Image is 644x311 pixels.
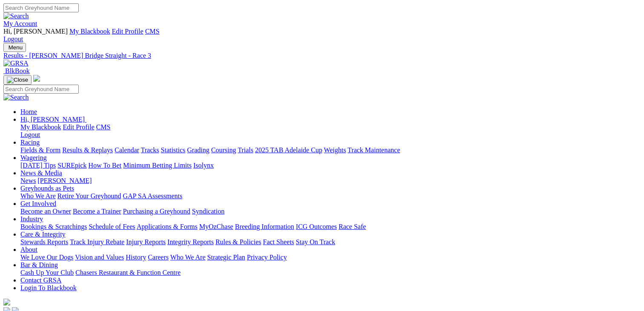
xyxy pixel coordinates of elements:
[161,146,186,154] a: Statistics
[20,162,641,169] div: Wagering
[20,177,641,185] div: News & Media
[215,238,261,245] a: Rules & Policies
[3,94,29,101] img: Search
[238,146,253,154] a: Trials
[141,146,159,154] a: Tracks
[20,177,36,184] a: News
[148,254,169,261] a: Careers
[3,35,23,43] a: Logout
[20,146,641,154] div: Racing
[73,208,121,215] a: Become a Trainer
[3,299,10,305] img: logo-grsa-white.png
[296,238,335,245] a: Stay On Track
[20,208,71,215] a: Become an Owner
[3,28,641,43] div: My Account
[20,215,43,223] a: Industry
[20,254,73,261] a: We Love Our Dogs
[112,28,143,35] a: Edit Profile
[20,284,77,291] a: Login To Blackbook
[3,3,79,12] input: Search
[20,223,87,230] a: Bookings & Scratchings
[126,238,166,245] a: Injury Reports
[70,238,124,245] a: Track Injury Rebate
[296,223,337,230] a: ICG Outcomes
[3,67,30,74] a: BlkBook
[20,231,66,238] a: Care & Integrity
[123,208,190,215] a: Purchasing a Greyhound
[348,146,400,154] a: Track Maintenance
[89,223,135,230] a: Schedule of Fees
[20,169,62,177] a: News & Media
[126,254,146,261] a: History
[20,200,56,207] a: Get Involved
[114,146,139,154] a: Calendar
[3,75,31,85] button: Toggle navigation
[89,162,122,169] a: How To Bet
[20,192,56,200] a: Who We Are
[75,254,124,261] a: Vision and Values
[20,238,641,246] div: Care & Integrity
[96,123,111,131] a: CMS
[137,223,197,230] a: Applications & Forms
[193,162,214,169] a: Isolynx
[20,162,56,169] a: [DATE] Tips
[263,238,294,245] a: Fact Sheets
[33,75,40,82] img: logo-grsa-white.png
[20,146,60,154] a: Fields & Form
[57,192,121,200] a: Retire Your Greyhound
[75,269,180,276] a: Chasers Restaurant & Function Centre
[37,177,92,184] a: [PERSON_NAME]
[3,12,29,20] img: Search
[5,67,30,74] span: BlkBook
[20,277,61,284] a: Contact GRSA
[247,254,287,261] a: Privacy Policy
[145,28,160,35] a: CMS
[62,146,113,154] a: Results & Replays
[20,139,40,146] a: Racing
[20,154,47,161] a: Wagering
[123,192,183,200] a: GAP SA Assessments
[324,146,346,154] a: Weights
[63,123,94,131] a: Edit Profile
[20,261,58,268] a: Bar & Dining
[20,223,641,231] div: Industry
[192,208,224,215] a: Syndication
[20,108,37,115] a: Home
[255,146,322,154] a: 2025 TAB Adelaide Cup
[20,192,641,200] div: Greyhounds as Pets
[199,223,233,230] a: MyOzChase
[20,116,86,123] a: Hi, [PERSON_NAME]
[20,269,641,277] div: Bar & Dining
[20,246,37,253] a: About
[170,254,206,261] a: Who We Are
[9,44,23,51] span: Menu
[3,20,37,27] a: My Account
[211,146,236,154] a: Coursing
[20,185,74,192] a: Greyhounds as Pets
[3,60,29,67] img: GRSA
[3,52,641,60] a: Results - [PERSON_NAME] Bridge Straight - Race 3
[235,223,294,230] a: Breeding Information
[20,131,40,138] a: Logout
[20,116,85,123] span: Hi, [PERSON_NAME]
[207,254,245,261] a: Strategic Plan
[7,77,28,83] img: Close
[167,238,214,245] a: Integrity Reports
[57,162,86,169] a: SUREpick
[3,43,26,52] button: Toggle navigation
[20,254,641,261] div: About
[20,123,61,131] a: My Blackbook
[3,28,68,35] span: Hi, [PERSON_NAME]
[338,223,366,230] a: Race Safe
[20,208,641,215] div: Get Involved
[3,85,79,94] input: Search
[20,269,74,276] a: Cash Up Your Club
[69,28,110,35] a: My Blackbook
[187,146,209,154] a: Grading
[20,123,641,139] div: Hi, [PERSON_NAME]
[20,238,68,245] a: Stewards Reports
[123,162,192,169] a: Minimum Betting Limits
